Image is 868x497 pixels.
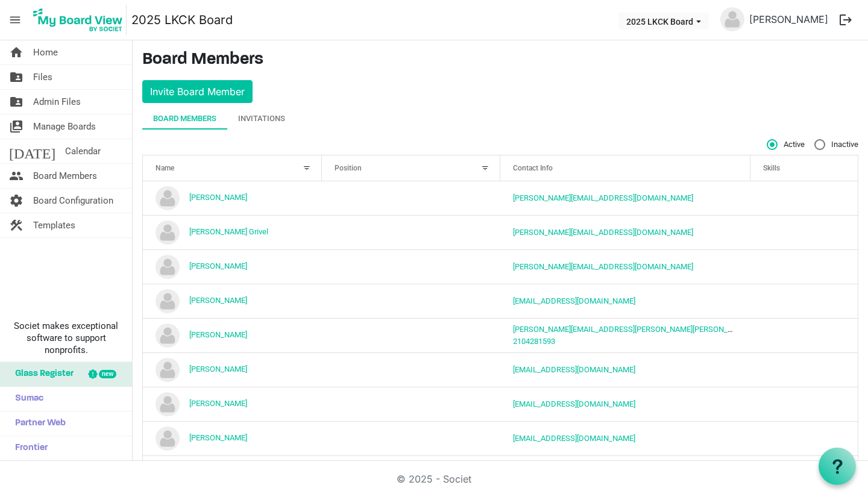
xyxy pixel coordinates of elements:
[143,318,322,352] td: marcus Garcia is template cell column header Name
[189,364,247,374] a: [PERSON_NAME]
[322,387,501,421] td: column header Position
[189,296,247,305] a: [PERSON_NAME]
[9,139,55,163] span: [DATE]
[189,193,247,202] a: [PERSON_NAME]
[33,114,96,139] span: Manage Boards
[143,249,322,284] td: Jacquie Sauder is template cell column header Name
[156,255,180,279] img: no-profile-picture.svg
[322,421,501,455] td: column header Position
[33,65,52,89] span: Files
[322,249,501,284] td: column header Position
[513,193,693,202] a: [PERSON_NAME][EMAIL_ADDRESS][DOMAIN_NAME]
[143,181,322,215] td: BETH WEBSTER is template cell column header Name
[238,113,285,125] div: Invitations
[9,362,74,386] span: Glass Register
[833,7,858,33] button: logout
[189,433,247,442] a: [PERSON_NAME]
[30,5,131,35] a: My Board View Logo
[156,289,180,313] img: no-profile-picture.svg
[153,113,216,125] div: Board Members
[513,164,553,172] span: Contact Info
[156,164,174,172] span: Name
[9,213,24,237] span: construction
[750,215,858,249] td: is template cell column header Skills
[143,455,322,490] td: Wendy Macias is template cell column header Name
[9,411,66,436] span: Partner Web
[9,189,24,213] span: settings
[335,164,362,172] span: Position
[814,139,858,150] span: Inactive
[513,399,635,408] a: [EMAIL_ADDRESS][DOMAIN_NAME]
[156,324,180,348] img: no-profile-picture.svg
[143,352,322,387] td: Minyu Wang is template cell column header Name
[500,421,750,455] td: shellydleonard@gmail.com is template cell column header Contact Info
[513,365,635,374] a: [EMAIL_ADDRESS][DOMAIN_NAME]
[33,40,58,64] span: Home
[9,40,24,64] span: home
[322,215,501,249] td: column header Position
[513,337,555,346] a: 2104281593
[156,186,180,210] img: no-profile-picture.svg
[513,434,635,443] a: [EMAIL_ADDRESS][DOMAIN_NAME]
[500,455,750,490] td: wendy@lovekckids.org is template cell column header Contact Info
[156,427,180,451] img: no-profile-picture.svg
[720,7,744,31] img: no-profile-picture.svg
[156,358,180,382] img: no-profile-picture.svg
[142,80,253,103] button: Invite Board Member
[767,139,805,150] span: Active
[189,330,247,339] a: [PERSON_NAME]
[156,220,180,245] img: no-profile-picture.svg
[500,318,750,352] td: marcus.garcia@halff.com2104281593 is template cell column header Contact Info
[9,164,24,188] span: people
[513,228,693,237] a: [PERSON_NAME][EMAIL_ADDRESS][DOMAIN_NAME]
[500,249,750,284] td: jacquie@lovekckids.org is template cell column header Contact Info
[500,352,750,387] td: minyu@oakhillsgroup.com is template cell column header Contact Info
[9,65,24,89] span: folder_shared
[143,387,322,421] td: Ren Rios is template cell column header Name
[322,181,501,215] td: column header Position
[143,215,322,249] td: Darcee Grivel is template cell column header Name
[189,399,247,408] a: [PERSON_NAME]
[322,284,501,318] td: column header Position
[65,139,101,163] span: Calendar
[33,90,81,114] span: Admin Files
[131,8,233,32] a: 2025 LKCK Board
[9,387,43,411] span: Sumac
[143,284,322,318] td: Kristi Schmidt is template cell column header Name
[513,296,635,305] a: [EMAIL_ADDRESS][DOMAIN_NAME]
[750,318,858,352] td: is template cell column header Skills
[156,392,180,416] img: no-profile-picture.svg
[4,8,27,31] span: menu
[143,421,322,455] td: Shelly Leonard is template cell column header Name
[513,325,809,334] a: [PERSON_NAME][EMAIL_ADDRESS][PERSON_NAME][PERSON_NAME][DOMAIN_NAME]
[750,181,858,215] td: is template cell column header Skills
[9,436,48,460] span: Frontier
[750,352,858,387] td: is template cell column header Skills
[33,164,97,188] span: Board Members
[500,284,750,318] td: ryankristi@gvtc.com is template cell column header Contact Info
[322,455,501,490] td: column header Position
[750,284,858,318] td: is template cell column header Skills
[9,114,24,139] span: switch_account
[189,261,247,270] a: [PERSON_NAME]
[750,387,858,421] td: is template cell column header Skills
[744,7,833,31] a: [PERSON_NAME]
[142,108,858,130] div: tab-header
[500,215,750,249] td: darcee@lovekckids.org is template cell column header Contact Info
[397,473,471,485] a: © 2025 - Societ
[750,455,858,490] td: is template cell column header Skills
[322,352,501,387] td: column header Position
[322,318,501,352] td: column header Position
[513,262,693,271] a: [PERSON_NAME][EMAIL_ADDRESS][DOMAIN_NAME]
[618,13,709,30] button: 2025 LKCK Board dropdownbutton
[9,90,24,114] span: folder_shared
[750,249,858,284] td: is template cell column header Skills
[500,387,750,421] td: intern@lovekckids.org is template cell column header Contact Info
[763,164,780,172] span: Skills
[99,370,116,378] div: new
[142,50,858,70] h3: Board Members
[33,189,113,213] span: Board Configuration
[189,227,268,236] a: [PERSON_NAME] Grivel
[30,5,127,35] img: My Board View Logo
[750,421,858,455] td: is template cell column header Skills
